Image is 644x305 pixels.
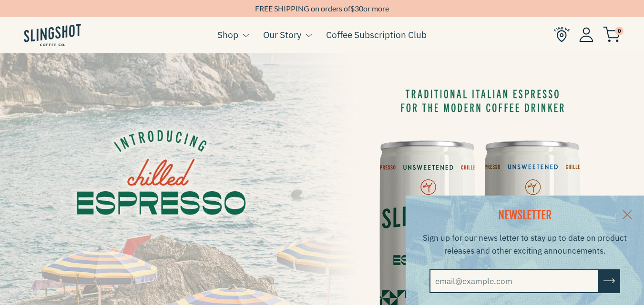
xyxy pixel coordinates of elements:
[429,269,599,293] input: email@example.com
[603,27,620,42] img: cart
[579,27,593,42] img: Account
[615,27,624,35] span: 0
[355,4,363,13] span: 30
[554,27,570,42] img: Find Us
[217,28,238,42] a: Shop
[326,28,427,42] a: Coffee Subscription Club
[350,4,355,13] span: $
[603,29,620,40] a: 0
[418,232,632,257] p: Sign up for our news letter to stay up to date on product releases and other exciting announcements.
[418,207,632,224] h2: NEWSLETTER
[263,28,301,42] a: Our Story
